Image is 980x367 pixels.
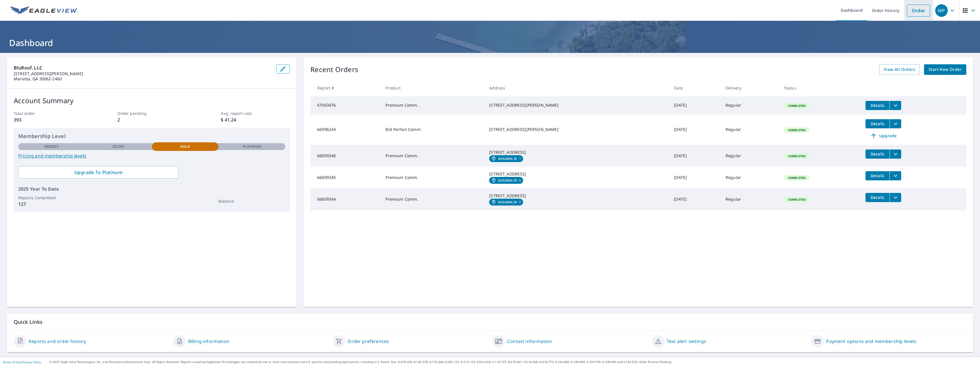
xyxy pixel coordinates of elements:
div: MP [935,4,948,17]
span: Upgrade [869,132,898,139]
em: Building ID [498,200,517,204]
td: [DATE] [669,188,721,210]
td: Regular [721,115,780,145]
td: Premium Comm. [381,96,485,115]
td: [DATE] [669,167,721,188]
p: Balance [218,198,285,204]
p: [STREET_ADDRESS][PERSON_NAME] [14,71,272,76]
div: [STREET_ADDRESS] [489,171,665,177]
td: Regular [721,188,780,210]
p: Quick Links [14,318,966,326]
th: Delivery [721,79,780,96]
em: Building ID [498,179,517,182]
td: 66809346 [310,145,381,167]
p: Marietta, GA 30062-2460 [14,76,272,81]
td: Regular [721,145,780,167]
a: Order [907,5,930,17]
p: BluRoof, LLC [14,64,272,71]
span: Details [869,103,886,108]
a: Text alert settings [667,338,706,345]
td: 66996244 [310,115,381,145]
img: EV Logo [10,6,78,15]
p: Recent Orders [310,64,358,75]
button: detailsBtn-66809345 [865,171,889,180]
div: [STREET_ADDRESS][PERSON_NAME] [489,127,665,132]
p: 393 [14,116,83,123]
td: Premium Comm. [381,188,485,210]
th: Address [485,79,669,96]
span: Start New Order [929,66,962,73]
th: Product [381,79,485,96]
td: Regular [721,167,780,188]
a: Building ID7 [489,155,523,162]
button: filesDropdownBtn-66809344 [889,193,901,202]
button: detailsBtn-66809346 [865,149,889,159]
td: Bid Perfect Comm [381,115,485,145]
a: Terms of Use [3,360,21,364]
th: Status [780,79,861,96]
button: detailsBtn-67083476 [865,101,889,110]
p: Reports Completed [18,195,85,201]
a: Upgrade [865,131,901,140]
td: Premium Comm. [381,167,485,188]
button: detailsBtn-66996244 [865,119,889,128]
p: Gold [180,144,190,149]
span: Details [869,121,886,126]
div: [STREET_ADDRESS] [489,193,665,199]
button: filesDropdownBtn-66809346 [889,149,901,159]
p: Membership Level [18,132,285,140]
span: Details [869,151,886,157]
a: Contact information [507,338,552,345]
button: filesDropdownBtn-66809345 [889,171,901,180]
a: Order preferences [348,338,389,345]
a: Reports and order history [29,338,86,345]
span: Completed [785,154,809,158]
a: Privacy Policy [22,360,41,364]
a: View All Orders [879,64,920,75]
span: Upgrade To Platinum [23,169,174,175]
td: 66809345 [310,167,381,188]
a: Start New Order [924,64,966,75]
button: filesDropdownBtn-67083476 [889,101,901,110]
p: Platinum [243,144,261,149]
p: Silver [113,144,124,149]
td: [DATE] [669,145,721,167]
p: 127 [18,201,85,208]
span: Completed [785,198,809,202]
span: Details [869,195,886,200]
a: Upgrade To Platinum [18,166,178,179]
span: Completed [785,128,809,132]
p: Bronze [45,144,59,149]
a: Building ID6 [489,177,523,184]
span: Details [869,173,886,178]
th: Date [669,79,721,96]
a: Payment options and membership levels [826,338,916,345]
button: filesDropdownBtn-66996244 [889,119,901,128]
p: 2 [117,116,186,123]
a: Building ID5 [489,199,523,206]
span: Completed [785,176,809,180]
span: Completed [785,104,809,108]
div: [STREET_ADDRESS] [489,149,665,155]
p: Order pending [117,110,186,116]
p: | [3,360,41,364]
p: Avg. report cost [221,110,290,116]
th: Report # [310,79,381,96]
td: 67083476 [310,96,381,115]
h1: Dashboard [7,37,973,49]
p: Total order [14,110,83,116]
td: Premium Comm. [381,145,485,167]
td: Regular [721,96,780,115]
p: © 2025 Eagle View Technologies, Inc. and Pictometry International Corp. All Rights Reserved. Repo... [49,360,977,364]
div: [STREET_ADDRESS][PERSON_NAME] [489,102,665,108]
p: Account Summary [14,95,290,106]
td: [DATE] [669,115,721,145]
a: Pricing and membership levels [18,152,285,159]
a: Billing information [188,338,229,345]
td: [DATE] [669,96,721,115]
td: 66809344 [310,188,381,210]
p: 2025 Year To Date [18,186,285,192]
em: Building ID [498,157,517,160]
p: $ 41.24 [221,116,290,123]
span: View All Orders [884,66,915,73]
